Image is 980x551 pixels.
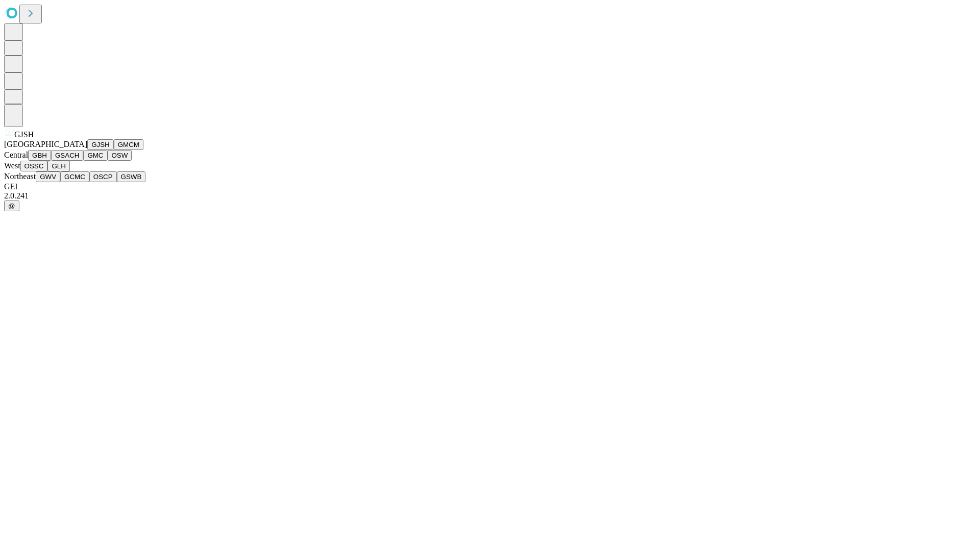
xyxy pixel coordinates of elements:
span: Northeast [4,172,36,181]
button: GMC [83,150,107,161]
button: GWV [36,171,60,182]
button: GBH [28,150,51,161]
button: GJSH [87,139,114,150]
div: GEI [4,182,976,191]
button: GLH [47,161,69,171]
button: OSW [108,150,132,161]
span: GJSH [14,130,34,139]
button: GSACH [51,150,83,161]
button: GMCM [114,139,143,150]
button: OSCP [89,171,117,182]
button: @ [4,201,19,211]
button: GSWB [117,171,146,182]
span: West [4,161,20,170]
span: [GEOGRAPHIC_DATA] [4,140,87,148]
button: GCMC [60,171,89,182]
span: Central [4,151,28,159]
button: OSSC [20,161,48,171]
span: @ [8,202,15,210]
div: 2.0.241 [4,191,976,201]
